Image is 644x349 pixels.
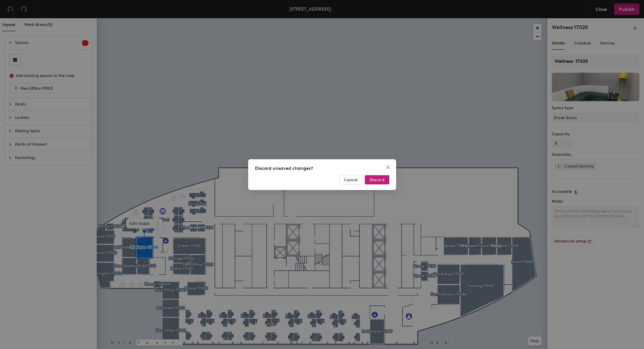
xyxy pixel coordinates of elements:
[384,165,393,170] span: Close
[370,177,384,182] span: Discard
[384,163,393,172] button: Close
[365,175,389,184] button: Discard
[339,175,363,184] button: Cancel
[386,165,390,170] span: close
[344,177,358,182] span: Cancel
[255,165,389,172] div: Discard unsaved changes?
